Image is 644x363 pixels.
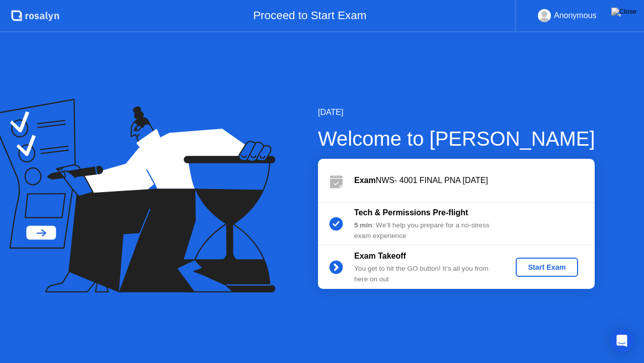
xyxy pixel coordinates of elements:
[354,176,376,185] b: Exam
[318,124,595,154] div: Welcome to [PERSON_NAME]
[516,258,578,277] button: Start Exam
[354,208,468,217] b: Tech & Permissions Pre-flight
[554,9,597,22] div: Anonymous
[354,221,372,229] b: 5 min
[354,174,595,187] div: NWS- 4001 FINAL PNA [DATE]
[610,329,634,353] div: Open Intercom Messenger
[354,264,499,284] div: You get to hit the GO button! It’s all you from here on out
[318,106,595,118] div: [DATE]
[611,8,636,16] img: Close
[354,252,406,260] b: Exam Takeoff
[354,220,499,241] div: : We’ll help you prepare for a no-stress exam experience
[520,263,574,271] div: Start Exam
